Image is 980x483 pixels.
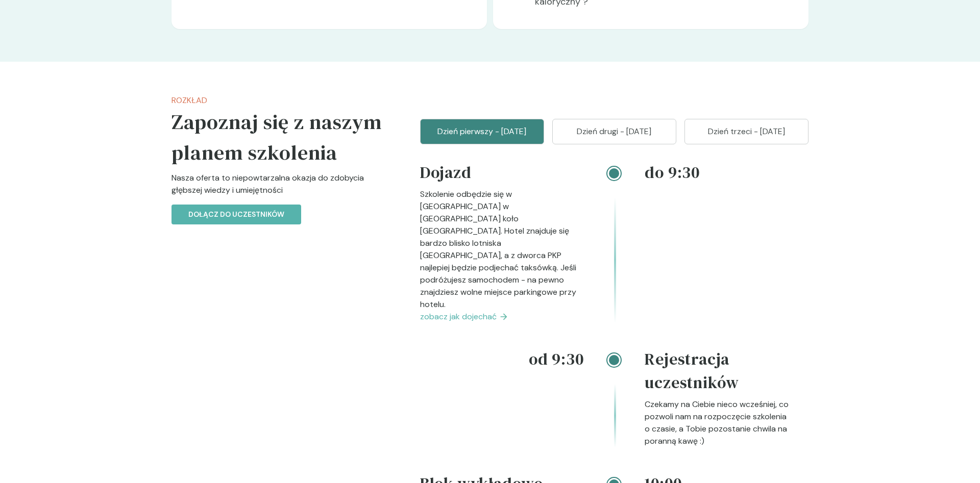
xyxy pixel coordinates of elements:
[645,398,808,447] p: Czekamy na Ciebie nieco wcześniej, co pozwoli nam na rozpoczęcie szkolenia o czasie, a Tobie pozo...
[420,347,584,371] h4: od 9:30
[188,209,284,220] p: Dołącz do uczestników
[420,161,584,188] h4: Dojazd
[171,205,301,224] button: Dołącz do uczestników
[552,119,676,144] button: Dzień drugi - [DATE]
[420,311,584,323] a: zobacz jak dojechać
[420,188,584,311] p: Szkolenie odbędzie się w [GEOGRAPHIC_DATA] w [GEOGRAPHIC_DATA] koło [GEOGRAPHIC_DATA]. Hotel znaj...
[645,347,808,398] h4: Rejestracja uczestników
[697,125,796,138] p: Dzień trzeci - [DATE]
[684,119,808,144] button: Dzień trzeci - [DATE]
[420,119,544,144] button: Dzień pierwszy - [DATE]
[171,107,387,168] h5: Zapoznaj się z naszym planem szkolenia
[171,172,387,205] p: Nasza oferta to niepowtarzalna okazja do zdobycia głębszej wiedzy i umiejętności
[433,125,531,138] p: Dzień pierwszy - [DATE]
[171,94,387,107] p: Rozkład
[565,125,664,138] p: Dzień drugi - [DATE]
[645,161,808,184] h4: do 9:30
[420,311,497,323] span: zobacz jak dojechać
[171,209,301,219] a: Dołącz do uczestników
